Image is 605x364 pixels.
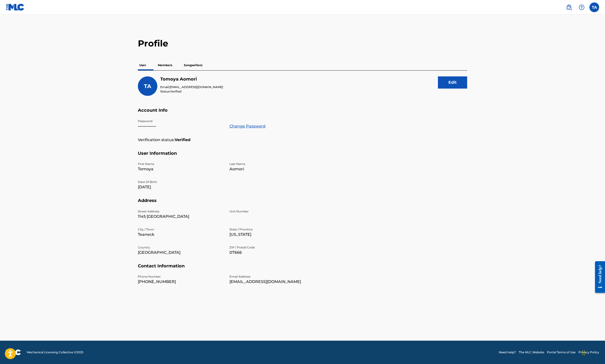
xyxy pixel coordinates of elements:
div: Drag [582,346,585,360]
p: Country [138,245,224,250]
p: User [138,60,148,70]
p: Phone Number [138,274,224,279]
p: ••••••••••••••• [138,123,224,129]
a: Portal Terms of Use [547,350,576,355]
p: Email: [160,85,223,89]
p: First Name [138,162,224,166]
h5: User Information [138,151,467,162]
div: Help [577,2,586,12]
p: [GEOGRAPHIC_DATA] [138,250,224,255]
p: [PHONE_NUMBER] [138,279,224,285]
p: 1145 [GEOGRAPHIC_DATA] [138,214,224,219]
img: search [566,4,572,10]
img: help [579,4,585,10]
span: TA [144,83,151,90]
p: Tomoya [138,166,224,172]
p: Aomori [229,166,315,172]
img: logo [6,349,21,355]
a: Change Password [229,123,265,129]
p: Last Name [229,162,315,166]
a: Public Search [564,2,574,12]
img: MLC Logo [6,4,25,11]
iframe: Resource Center [591,254,605,300]
p: Street Address [138,209,224,214]
a: Privacy Policy [578,350,599,355]
h5: Account Info [138,108,467,119]
span: Verified [170,90,181,93]
div: User Menu [589,2,599,12]
p: ZIP / Postal Code [229,245,315,250]
p: [DATE] [138,184,224,190]
p: Songwriters [182,60,204,70]
p: City / Town [138,227,224,232]
p: State / Province [229,227,315,232]
iframe: Chat Widget [581,341,605,364]
h2: Profile [138,38,467,49]
h5: Contact Information [138,263,467,275]
p: 07666 [229,250,315,255]
p: Teaneck [138,232,224,237]
p: Password [138,119,224,123]
p: Email Address [229,274,315,279]
span: [EMAIL_ADDRESS][DOMAIN_NAME] [169,85,223,89]
p: Members [156,60,174,70]
a: Need Help? [499,350,516,355]
p: Date Of Birth [138,180,224,184]
strong: Verified [175,137,190,143]
p: Status: [160,89,223,94]
p: [US_STATE] [229,232,315,237]
p: Verification status: [138,137,175,143]
button: Edit [438,76,467,89]
h5: Address [138,198,467,209]
p: Unit Number [229,209,315,214]
h5: Tomoya Aomori [160,76,223,82]
a: The MLC Website [519,350,544,355]
span: Mechanical Licensing Collective © 2025 [27,350,83,355]
p: [EMAIL_ADDRESS][DOMAIN_NAME] [229,279,315,285]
